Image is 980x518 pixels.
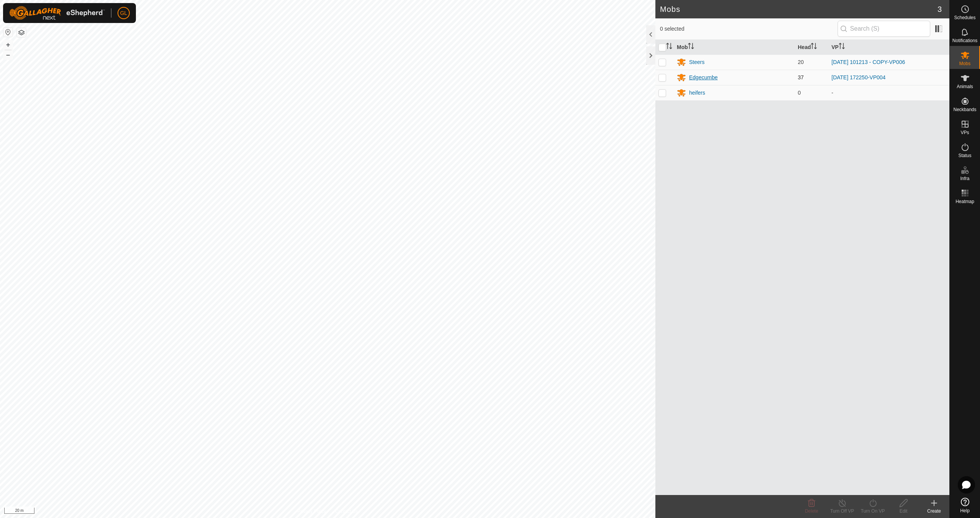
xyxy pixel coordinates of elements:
span: Delete [805,508,818,514]
th: VP [828,40,949,55]
span: Neckbands [953,107,976,112]
p-sorticon: Activate to sort [666,44,672,50]
span: Mobs [959,61,970,66]
span: 20 [798,59,804,65]
button: + [3,40,13,49]
a: Privacy Policy [297,508,326,515]
span: Infra [960,176,969,181]
p-sorticon: Activate to sort [839,44,845,50]
div: Edit [888,508,919,515]
div: Steers [689,58,704,66]
img: Gallagher Logo [9,6,105,20]
div: Turn Off VP [827,508,857,515]
span: Notifications [952,38,977,43]
span: 37 [798,74,804,80]
span: 0 [798,90,801,96]
button: – [3,50,13,59]
th: Head [795,40,828,55]
span: Schedules [954,15,975,20]
p-sorticon: Activate to sort [811,44,817,50]
div: heifers [689,89,705,97]
span: Help [960,508,970,513]
div: Create [919,508,949,515]
button: Reset Map [3,28,13,37]
div: Edgecumbe [689,74,718,82]
div: Turn On VP [857,508,888,515]
h2: Mobs [660,5,938,14]
input: Search (S) [838,21,930,37]
th: Mob [674,40,795,55]
span: 0 selected [660,25,838,33]
a: Help [950,495,980,516]
span: GL [120,9,127,17]
a: [DATE] 101213 - COPY-VP006 [831,59,905,65]
span: Status [958,153,971,158]
p-sorticon: Activate to sort [688,44,694,50]
span: Animals [957,84,973,89]
span: VPs [960,130,969,135]
span: Heatmap [955,199,974,204]
a: Contact Us [335,508,358,515]
td: - [828,85,949,100]
button: Map Layers [17,28,26,37]
span: 3 [938,3,942,15]
a: [DATE] 172250-VP004 [831,74,885,80]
